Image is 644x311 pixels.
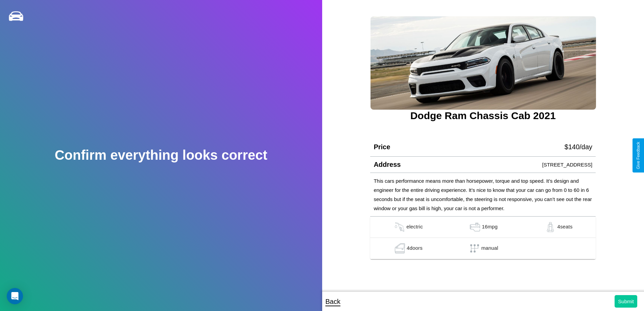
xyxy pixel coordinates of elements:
[481,243,498,253] p: manual
[565,141,592,153] p: $ 140 /day
[544,222,557,232] img: gas
[55,148,267,163] h2: Confirm everything looks correct
[374,161,401,169] h4: Address
[406,222,423,232] p: electric
[370,110,596,121] h3: Dodge Ram Chassis Cab 2021
[542,160,592,169] p: [STREET_ADDRESS]
[374,143,390,151] h4: Price
[468,222,482,232] img: gas
[615,295,637,308] button: Submit
[326,295,340,308] p: Back
[557,222,572,232] p: 4 seats
[393,243,407,253] img: gas
[7,288,23,304] div: Open Intercom Messenger
[636,142,641,169] div: Give Feedback
[374,176,592,213] p: This cars performance means more than horsepower, torque and top speed. It’s design and engineer ...
[482,222,498,232] p: 16 mpg
[407,243,423,253] p: 4 doors
[370,217,596,259] table: simple table
[393,222,406,232] img: gas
